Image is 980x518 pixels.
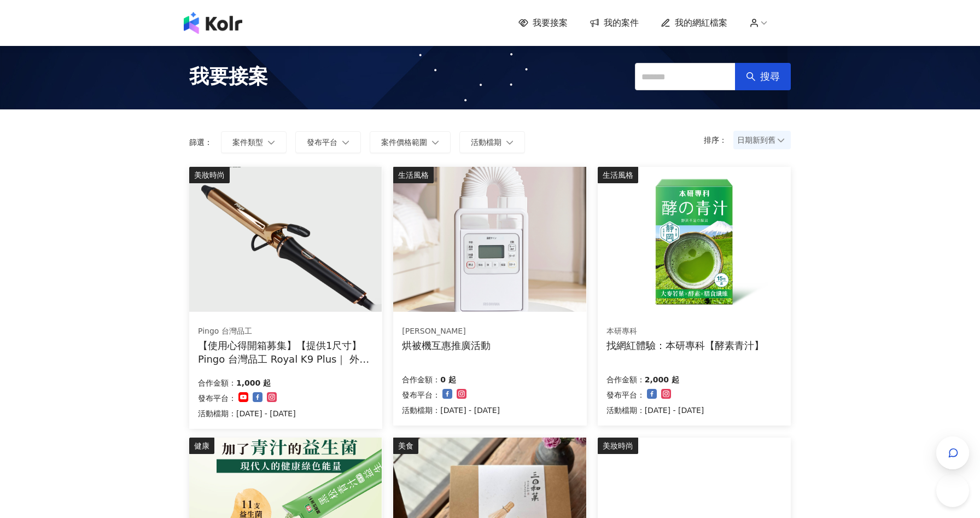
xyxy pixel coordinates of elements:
[459,131,525,153] button: 活動檔期
[533,17,568,29] span: 我要接案
[393,167,434,183] div: 生活風格
[598,438,638,454] div: 美妝時尚
[704,136,733,144] p: 排序：
[232,138,263,147] span: 案件類型
[402,388,440,401] p: 發布平台：
[189,167,230,183] div: 美妝時尚
[598,167,790,312] img: 酵素青汁
[189,438,214,454] div: 健康
[471,138,501,147] span: 活動檔期
[236,376,271,389] p: 1,000 起
[198,407,296,420] p: 活動檔期：[DATE] - [DATE]
[370,131,451,153] button: 案件價格範圍
[598,167,638,183] div: 生活風格
[606,404,704,417] p: 活動檔期：[DATE] - [DATE]
[307,138,337,147] span: 發布平台
[606,373,645,386] p: 合作金額：
[198,376,236,389] p: 合作金額：
[606,339,764,352] div: 找網紅體驗：本研專科【酵素青汁】
[381,138,427,147] span: 案件價格範圍
[189,63,268,90] span: 我要接案
[737,132,787,148] span: 日期新到舊
[189,138,212,147] p: 篩選：
[746,72,756,82] span: search
[675,17,727,29] span: 我的網紅檔案
[604,17,639,29] span: 我的案件
[402,326,491,337] div: [PERSON_NAME]
[590,17,639,29] a: 我的案件
[402,373,440,386] p: 合作金額：
[295,131,361,153] button: 發布平台
[606,388,645,401] p: 發布平台：
[184,12,242,34] img: logo
[198,339,374,366] div: 【使用心得開箱募集】【提供1尺寸】 Pingo 台灣品工 Royal K9 Plus｜ 外噴式負離子加長電棒-革命進化款
[198,392,236,405] p: 發布平台：
[198,326,373,337] div: Pingo 台灣品工
[936,474,969,507] iframe: Help Scout Beacon - Open
[393,167,586,312] img: 強力烘被機 FK-H1
[735,63,791,90] button: 搜尋
[606,326,764,337] div: 本研專科
[645,373,679,386] p: 2,000 起
[189,167,382,312] img: Pingo 台灣品工 Royal K9 Plus｜ 外噴式負離子加長電棒-革命進化款
[760,71,780,83] span: 搜尋
[221,131,287,153] button: 案件類型
[440,373,456,386] p: 0 起
[661,17,727,29] a: 我的網紅檔案
[518,17,568,29] a: 我要接案
[402,339,491,352] div: 烘被機互惠推廣活動
[393,438,418,454] div: 美食
[402,404,500,417] p: 活動檔期：[DATE] - [DATE]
